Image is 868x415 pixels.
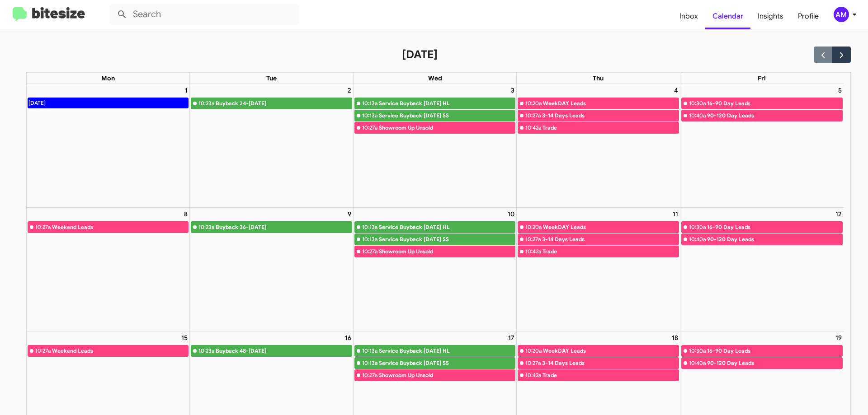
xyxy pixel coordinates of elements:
[543,346,678,355] div: WeekDAY Leads
[506,331,516,344] a: September 17, 2025
[672,3,705,29] a: Inbox
[353,207,516,331] td: September 10, 2025
[591,73,605,84] a: Thursday
[832,47,850,62] button: Next month
[672,84,680,97] a: September 4, 2025
[27,207,190,331] td: September 8, 2025
[542,371,678,380] div: Trade
[190,207,353,331] td: September 9, 2025
[379,235,515,244] div: Service Buyback [DATE] SS
[680,84,843,208] td: September 5, 2025
[689,223,706,232] div: 10:30a
[362,111,377,120] div: 10:13a
[525,346,542,355] div: 10:20a
[109,4,299,25] input: Search
[836,84,844,97] a: September 5, 2025
[525,99,542,108] div: 10:20a
[198,346,214,355] div: 10:23a
[28,98,46,108] div: [DATE]
[52,346,189,355] div: Weekend Leads
[52,223,189,232] div: Weekend Leads
[346,208,353,220] a: September 9, 2025
[707,235,842,244] div: 90-120 Day Leads
[680,207,843,331] td: September 12, 2025
[525,123,541,132] div: 10:42a
[707,223,842,232] div: 16-90 Day Leads
[525,235,541,244] div: 10:27a
[182,208,189,220] a: September 8, 2025
[343,331,353,344] a: September 16, 2025
[834,331,844,344] a: September 19, 2025
[379,111,515,120] div: Service Buyback [DATE] SS
[707,359,842,368] div: 90-120 Day Leads
[671,208,680,220] a: September 11, 2025
[179,331,189,344] a: September 15, 2025
[814,47,832,62] button: Previous month
[670,331,680,344] a: September 18, 2025
[826,7,858,22] button: AM
[525,359,541,368] div: 10:27a
[362,346,377,355] div: 10:13a
[689,235,706,244] div: 10:40a
[750,3,791,29] a: Insights
[362,247,377,256] div: 10:27a
[190,84,353,208] td: September 2, 2025
[756,73,768,84] a: Friday
[379,123,515,132] div: Showroom Up Unsold
[506,208,516,220] a: September 10, 2025
[362,235,377,244] div: 10:13a
[543,99,678,108] div: WeekDAY Leads
[542,111,678,120] div: 3-14 Days Leads
[542,123,678,132] div: Trade
[362,123,377,132] div: 10:27a
[542,247,678,256] div: Trade
[689,359,706,368] div: 10:40a
[362,223,377,232] div: 10:13a
[707,111,842,120] div: 90-120 Day Leads
[707,99,842,108] div: 16-90 Day Leads
[517,84,680,208] td: September 4, 2025
[198,223,214,232] div: 10:23a
[216,99,351,108] div: Buyback 24-[DATE]
[705,3,750,29] a: Calendar
[834,7,849,22] div: AM
[183,84,189,97] a: September 1, 2025
[216,223,351,232] div: Buyback 36-[DATE]
[542,235,678,244] div: 3-14 Days Leads
[834,208,844,220] a: September 12, 2025
[525,111,541,120] div: 10:27a
[198,99,214,108] div: 10:23a
[379,359,515,368] div: Service Buyback [DATE] SS
[379,223,515,232] div: Service Buyback [DATE] HL
[27,84,190,208] td: September 1, 2025
[689,111,706,120] div: 10:40a
[525,371,541,380] div: 10:42a
[509,84,516,97] a: September 3, 2025
[362,99,377,108] div: 10:13a
[264,73,278,84] a: Tuesday
[362,371,377,380] div: 10:27a
[379,346,515,355] div: Service Buyback [DATE] HL
[689,346,706,355] div: 10:30a
[353,84,516,208] td: September 3, 2025
[525,247,541,256] div: 10:42a
[35,346,51,355] div: 10:27a
[402,47,438,62] h2: [DATE]
[525,223,542,232] div: 10:20a
[707,346,842,355] div: 16-90 Day Leads
[689,99,706,108] div: 10:30a
[426,73,444,84] a: Wednesday
[216,346,351,355] div: Buyback 48-[DATE]
[362,359,377,368] div: 10:13a
[379,99,515,108] div: Service Buyback [DATE] HL
[542,359,678,368] div: 3-14 Days Leads
[379,371,515,380] div: Showroom Up Unsold
[517,207,680,331] td: September 11, 2025
[35,223,51,232] div: 10:27a
[791,3,826,29] a: Profile
[99,73,117,84] a: Monday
